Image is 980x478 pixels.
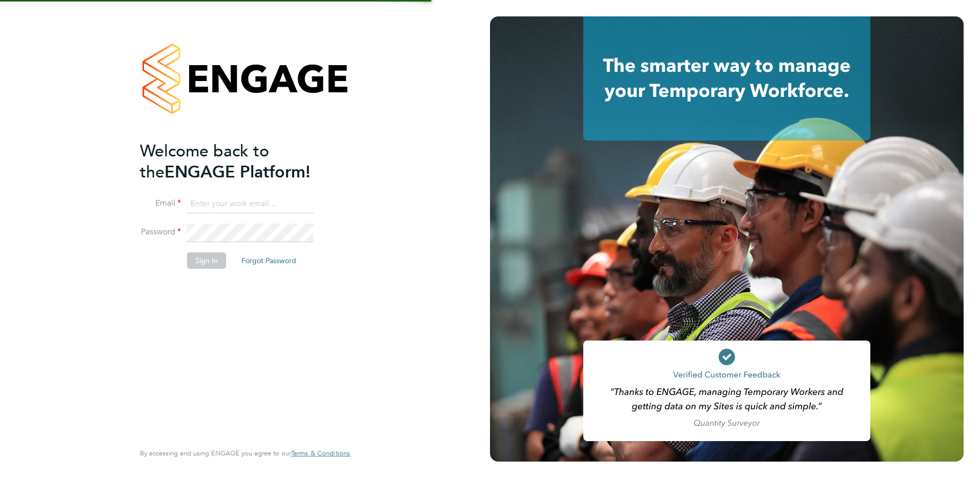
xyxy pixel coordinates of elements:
[291,449,350,457] a: Terms & Conditions
[140,227,181,237] label: Password
[187,195,314,213] input: Enter your work email...
[140,449,350,457] span: By accessing and using ENGAGE you agree to our
[291,449,350,457] span: Terms & Conditions
[140,141,269,182] span: Welcome back to the
[140,198,181,209] label: Email
[233,252,304,269] button: Forgot Password
[187,252,226,269] button: Sign In
[140,141,340,183] h2: ENGAGE Platform!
